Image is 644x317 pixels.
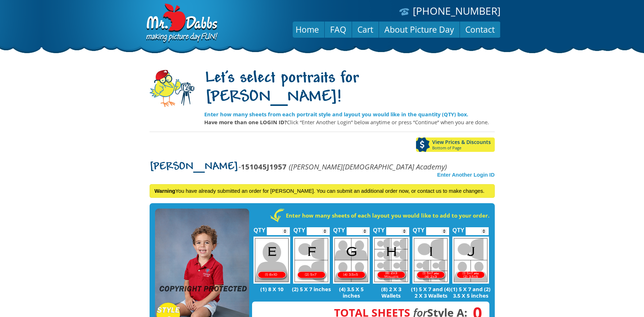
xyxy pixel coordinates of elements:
[460,21,500,38] a: Contact
[204,118,287,126] strong: Have more than one LOGIN ID?
[412,237,449,284] img: I
[290,21,324,38] a: Home
[155,188,175,194] strong: Warning
[333,219,345,237] label: QTY
[150,70,195,107] img: camera-mascot
[452,219,464,237] label: QTY
[150,161,238,173] span: [PERSON_NAME]
[252,286,292,292] p: (1) 8 X 10
[254,237,290,284] img: E
[333,237,370,284] img: G
[292,286,332,292] p: (2) 5 X 7 inches
[293,237,330,284] img: F
[416,137,495,152] a: View Prices & DiscountsBottom of Page
[150,184,495,198] div: You have already submitted an order for [PERSON_NAME]. You can submit an additional order now, or...
[241,162,287,172] strong: 151045J1957
[150,163,447,171] p: -
[432,146,495,150] span: Bottom of Page
[452,237,489,284] img: J
[204,118,495,126] p: Click “Enter Another Login” below anytime or press “Continue” when you are done.
[373,237,410,284] img: H
[379,21,460,38] a: About Picture Day
[437,172,495,178] a: Enter Another Login ID
[371,286,411,299] p: (8) 2 X 3 Wallets
[204,69,495,107] h1: Let's select portraits for [PERSON_NAME]!
[411,286,451,299] p: (1) 5 X 7 and (4) 2 X 3 Wallets
[254,219,265,237] label: QTY
[204,111,468,118] strong: Enter how many sheets from each portrait style and layout you would like in the quantity (QTY) box.
[286,212,489,219] strong: Enter how many sheets of each layout you would like to add to your order.
[332,286,371,299] p: (4) 3.5 X 5 inches
[467,309,482,317] span: 0
[352,21,379,38] a: Cart
[144,4,219,44] img: Dabbs Company
[325,21,352,38] a: FAQ
[413,4,501,18] a: [PHONE_NUMBER]
[293,219,305,237] label: QTY
[413,219,425,237] label: QTY
[451,286,491,299] p: (1) 5 X 7 and (2) 3.5 X 5 inches
[289,162,447,172] em: ([PERSON_NAME][DEMOGRAPHIC_DATA] Academy)
[373,219,385,237] label: QTY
